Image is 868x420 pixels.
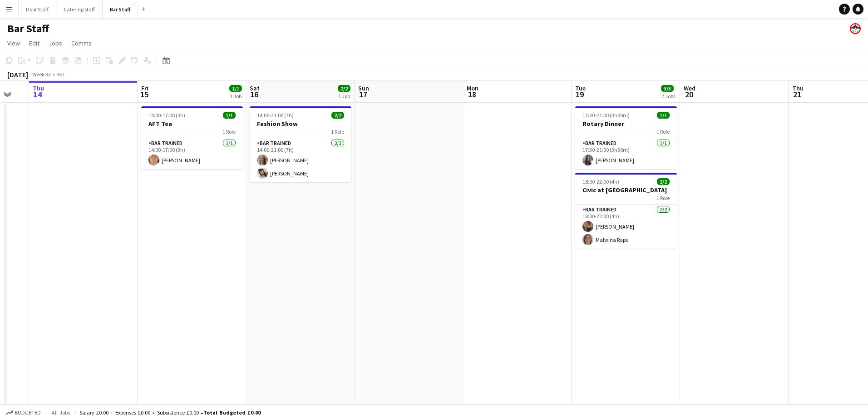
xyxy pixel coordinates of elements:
[29,39,39,47] span: Edit
[15,410,41,416] span: Budgeted
[79,409,261,416] div: Salary £0.00 + Expenses £0.00 + Subsistence £0.00 =
[7,22,49,35] h1: Bar Staff
[5,408,42,418] button: Budgeted
[19,0,56,18] button: Door Staff
[30,71,53,78] span: Week 33
[7,70,28,79] div: [DATE]
[56,71,65,78] div: BST
[103,0,138,18] button: Bar Staff
[850,23,861,34] app-user-avatar: Beach Ballroom
[4,37,24,49] a: View
[7,39,20,47] span: View
[25,37,43,49] a: Edit
[45,37,66,49] a: Jobs
[50,409,72,416] span: All jobs
[71,39,92,47] span: Comms
[203,409,261,416] span: Total Budgeted £0.00
[68,37,95,49] a: Comms
[49,39,62,47] span: Jobs
[56,0,103,18] button: Catering staff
